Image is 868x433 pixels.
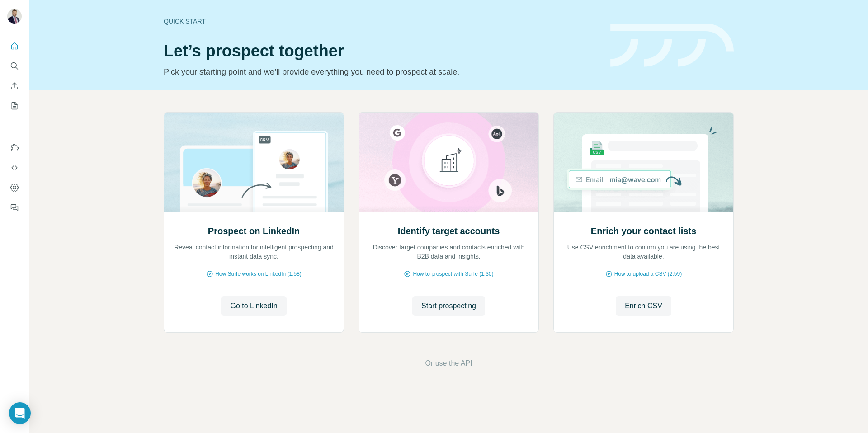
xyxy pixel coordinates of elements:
[7,58,22,74] button: Search
[412,296,485,316] button: Start prospecting
[610,24,734,67] img: banner
[359,113,539,212] img: Identify target accounts
[164,42,599,60] h1: Let’s prospect together
[7,98,22,114] button: My lists
[221,296,286,316] button: Go to LinkedIn
[398,225,500,237] h2: Identify target accounts
[164,113,344,212] img: Prospect on LinkedIn
[616,296,671,316] button: Enrich CSV
[553,113,734,212] img: Enrich your contact lists
[208,225,300,237] h2: Prospect on LinkedIn
[614,270,682,278] span: How to upload a CSV (2:59)
[368,243,529,261] p: Discover target companies and contacts enriched with B2B data and insights.
[164,17,599,26] div: Quick start
[7,199,22,216] button: Feedback
[7,78,22,94] button: Enrich CSV
[7,9,22,24] img: Avatar
[591,225,696,237] h2: Enrich your contact lists
[7,160,22,176] button: Use Surfe API
[164,66,599,78] p: Pick your starting point and we’ll provide everything you need to prospect at scale.
[563,243,724,261] p: Use CSV enrichment to confirm you are using the best data available.
[9,402,31,424] div: Open Intercom Messenger
[173,243,335,261] p: Reveal contact information for intelligent prospecting and instant data sync.
[7,140,22,156] button: Use Surfe on LinkedIn
[215,270,302,278] span: How Surfe works on LinkedIn (1:58)
[421,301,476,311] span: Start prospecting
[413,270,493,278] span: How to prospect with Surfe (1:30)
[7,38,22,54] button: Quick start
[7,179,22,196] button: Dashboard
[425,358,472,369] button: Or use the API
[625,301,662,311] span: Enrich CSV
[230,301,277,311] span: Go to LinkedIn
